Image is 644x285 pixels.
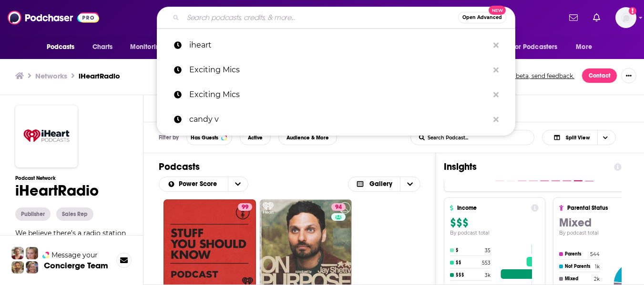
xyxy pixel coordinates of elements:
[582,68,617,83] a: Contact
[615,7,636,28] img: User Profile
[157,33,515,58] a: iheart
[286,135,329,140] span: Audience & More
[489,6,506,15] span: New
[157,7,515,29] div: Search podcasts, credits, & more...
[589,10,604,26] a: Show notifications dropdown
[8,9,99,27] img: Podchaser - Follow, Share and Rate Podcasts
[450,230,539,236] h4: By podcast total
[92,40,113,54] span: Charts
[335,203,342,212] span: 94
[629,7,636,15] svg: Add a profile image
[444,161,606,173] h1: Insights
[179,181,220,187] span: Power Score
[189,33,489,58] p: iheart
[594,276,600,282] h4: 2k
[15,105,78,167] img: iHeartRadio logo
[11,247,24,259] img: Sydney Profile
[248,135,263,140] span: Active
[15,175,128,181] h3: Podcast Network
[130,40,164,54] span: Monitoring
[590,251,600,257] h4: 544
[47,40,75,54] span: Podcasts
[191,135,218,140] span: Has Guests
[450,216,539,230] h3: $$$
[56,207,93,221] button: Sales Rep
[35,71,67,80] a: Networks
[183,10,458,25] input: Search podcasts, credits, & more...
[485,272,491,278] h4: 3k
[15,181,128,200] h1: iHeartRadio
[369,181,392,187] span: Gallery
[189,58,489,82] p: Exciting Mics
[79,71,120,80] a: iHeartRadio
[567,205,636,211] h4: Parental Status
[228,177,248,191] button: open menu
[278,130,337,145] button: Audience & More
[348,177,421,192] button: Choose View
[565,10,582,26] a: Show notifications dropdown
[456,260,480,265] h4: $$
[566,135,590,140] span: Split View
[15,207,51,221] button: Publisher
[542,130,629,145] h2: Choose View
[26,247,38,259] img: Jules Profile
[569,38,604,56] button: open menu
[186,130,232,145] button: Has Guests
[565,264,593,269] h4: Not Parents
[157,58,515,82] a: Exciting Mics
[26,261,38,274] img: Barbara Profile
[159,177,248,192] h2: Choose List sort
[86,38,119,56] a: Charts
[157,107,515,132] a: candy v
[189,82,489,107] p: Exciting Mics
[621,68,636,83] button: Show More Button
[485,247,491,254] h4: 35
[159,161,420,173] h1: Podcasts
[462,15,502,20] span: Open Advanced
[456,247,483,253] h4: $
[11,261,24,274] img: Jon Profile
[565,276,592,282] h4: Mixed
[576,40,592,54] span: More
[458,12,506,23] button: Open AdvancedNew
[157,82,515,107] a: Exciting Mics
[512,40,558,54] span: For Podcasters
[159,134,179,141] h3: Filter by
[595,264,600,270] h4: 1k
[506,38,572,56] button: open menu
[615,7,636,28] span: Logged in as Mallory813
[51,250,98,260] span: Message your
[615,7,636,28] button: Show profile menu
[456,272,483,278] h4: $$$
[242,203,248,212] span: 99
[331,203,346,211] a: 94
[40,38,87,56] button: open menu
[565,251,588,257] h4: Parents
[238,203,252,211] a: 99
[457,205,527,211] h4: Income
[542,130,616,145] button: Choose View
[189,107,489,132] p: candy v
[123,38,176,56] button: open menu
[159,181,228,187] button: open menu
[240,130,271,145] button: Active
[482,260,491,266] h4: 553
[44,261,108,270] h3: Concierge Team
[470,72,578,80] button: Networks is in beta, send feedback.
